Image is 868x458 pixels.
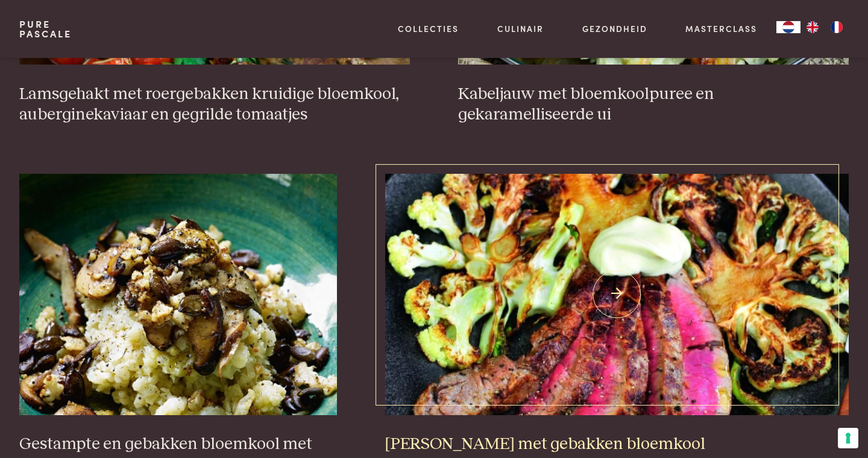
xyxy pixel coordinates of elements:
[776,21,800,33] div: Language
[19,174,337,415] img: Gestampte en gebakken bloemkool met paddenstoelen
[838,428,858,448] button: Uw voorkeuren voor toestemming voor trackingtechnologieën
[800,21,849,33] ul: Language list
[776,21,800,33] a: NL
[385,434,849,455] h3: [PERSON_NAME] met gebakken bloemkool
[458,84,849,126] h3: Kabeljauw met bloemkoolpuree en gekaramelliseerde ui
[776,21,849,33] aside: Language selected: Nederlands
[19,19,72,39] a: PurePascale
[385,174,849,455] a: Chateaubriand met gebakken bloemkool [PERSON_NAME] met gebakken bloemkool
[825,21,849,33] a: FR
[685,22,757,35] a: Masterclass
[800,21,825,33] a: EN
[582,22,647,35] a: Gezondheid
[497,22,544,35] a: Culinair
[398,22,459,35] a: Collecties
[19,84,410,126] h3: Lamsgehakt met roergebakken kruidige bloemkool, auberginekaviaar en gegrilde tomaatjes
[385,174,849,415] img: Chateaubriand met gebakken bloemkool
